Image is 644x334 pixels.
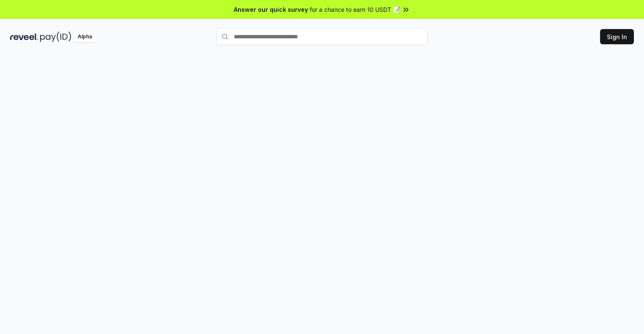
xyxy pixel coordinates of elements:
[73,32,97,42] div: Alpha
[234,5,308,14] span: Answer our quick survey
[40,32,71,42] img: pay_id
[310,5,400,14] span: for a chance to earn 10 USDT 📝
[10,32,38,42] img: reveel_dark
[600,29,634,44] button: Sign In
